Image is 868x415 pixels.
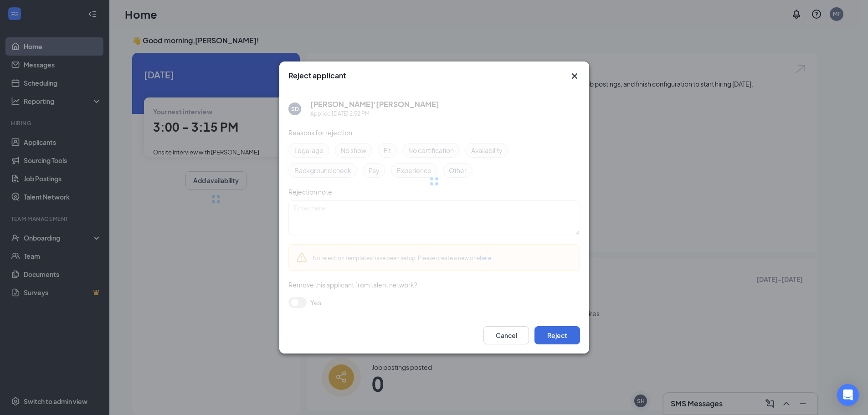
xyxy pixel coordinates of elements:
svg: Cross [569,71,580,82]
h3: Reject applicant [288,71,346,81]
button: Close [569,71,580,82]
button: Cancel [483,326,529,344]
div: Open Intercom Messenger [837,384,859,406]
button: Reject [534,326,580,344]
